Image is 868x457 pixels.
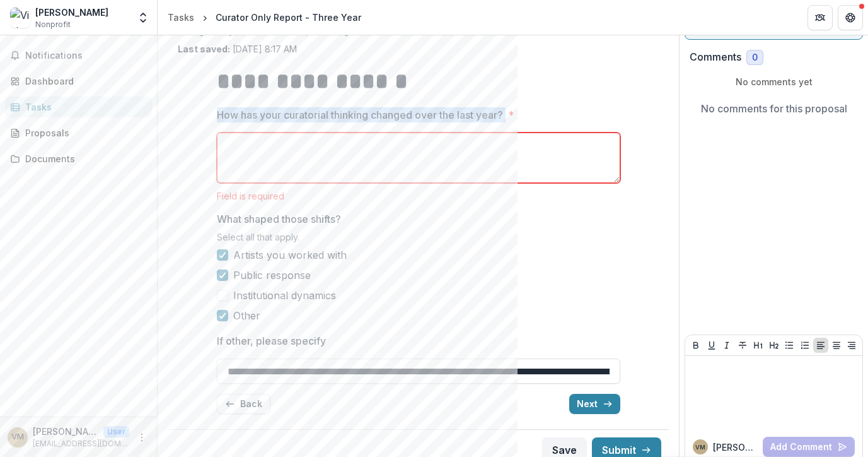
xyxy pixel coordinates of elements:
button: Strike [735,338,750,353]
button: Partners [807,5,833,30]
p: [DATE] 8:17 AM [178,42,297,56]
button: Heading 2 [767,338,782,353]
button: Heading 1 [751,338,766,353]
span: Public response [233,268,311,283]
p: No comments yet [690,75,858,88]
button: Align Left [813,338,828,353]
a: Tasks [5,97,152,117]
h2: Comments [690,51,741,63]
button: Bullet List [782,338,797,353]
div: Victoria Munro [11,433,24,441]
img: Victoria Munro [10,8,30,28]
p: How has your curatorial thinking changed over the last year? [217,107,503,122]
a: Dashboard [5,71,152,92]
p: If other, please specify [217,333,326,348]
p: No comments for this proposal [701,101,847,116]
span: Nonprofit [35,19,71,30]
button: Open entity switcher [134,5,152,30]
a: Documents [5,148,152,169]
button: Underline [704,338,719,353]
button: Notifications [5,45,152,66]
div: Select all that apply. [217,232,620,247]
strong: Last saved: [178,44,230,54]
div: [PERSON_NAME] [35,6,108,19]
p: User [103,426,129,437]
span: Artists you worked with [233,247,347,263]
button: Ordered List [797,338,813,353]
div: Curator Only Report - Three Year [216,11,361,24]
button: Get Help [838,5,863,30]
div: Proposals [25,126,142,139]
span: Other [233,308,260,323]
p: What shaped those shifts? [217,211,341,227]
div: Victoria Munro [695,444,705,451]
div: Documents [25,152,142,165]
span: 0 [752,52,758,63]
button: Back [217,394,270,414]
a: Tasks [163,8,199,27]
div: Dashboard [25,74,142,88]
div: Tasks [168,11,194,24]
p: [PERSON_NAME] [713,441,758,454]
button: Align Right [844,338,859,353]
button: More [134,430,149,445]
button: Bold [688,338,703,353]
button: Italicize [719,338,734,353]
div: Tasks [25,100,142,114]
span: Notifications [25,50,147,61]
button: Add Comment [763,437,855,457]
span: Institutional dynamics [233,288,336,303]
button: Align Center [829,338,844,353]
p: [PERSON_NAME] [33,425,98,438]
div: Field is required [217,191,620,201]
a: Proposals [5,122,152,143]
nav: breadcrumb [163,8,366,27]
button: Next [569,394,620,414]
p: [EMAIL_ADDRESS][DOMAIN_NAME] [33,438,129,449]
